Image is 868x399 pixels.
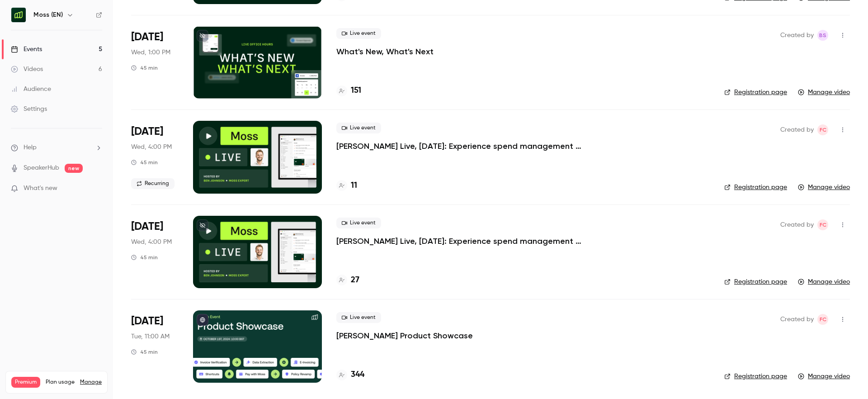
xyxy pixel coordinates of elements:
a: [PERSON_NAME] Product Showcase [336,330,473,341]
a: Manage [80,379,102,386]
span: Plan usage [46,379,75,386]
span: Live event [336,123,381,133]
div: Audience [11,85,51,94]
span: FC [820,314,826,325]
a: Registration page [724,88,787,97]
a: 344 [336,369,364,381]
a: Manage video [798,88,850,97]
h4: 344 [351,369,364,381]
li: help-dropdown-opener [11,143,102,152]
a: SpeakerHub [24,163,59,173]
h6: Moss (EN) [33,10,63,19]
span: [DATE] [131,314,163,328]
span: new [65,164,83,173]
div: Settings [11,104,47,114]
div: Jun 11 Wed, 3:00 PM (Europe/London) [131,216,179,288]
span: Premium [11,377,40,388]
span: Created by [780,314,814,325]
span: Felicity Cator [817,219,828,230]
a: Manage video [798,183,850,192]
a: 151 [336,85,361,97]
a: Registration page [724,372,787,381]
div: Videos [11,65,43,74]
a: Registration page [724,277,787,286]
h4: 11 [351,180,357,192]
div: 45 min [131,159,158,166]
div: 45 min [131,254,158,261]
h4: 151 [351,85,361,97]
span: Created by [780,124,814,135]
a: 27 [336,274,359,286]
iframe: Noticeable Trigger [91,185,102,193]
span: Wed, 4:00 PM [131,237,172,247]
span: [DATE] [131,124,163,139]
div: Jul 2 Wed, 3:00 PM (Europe/London) [131,121,179,193]
div: Jul 30 Wed, 12:00 PM (Europe/London) [131,26,179,99]
span: Felicity Cator [817,314,828,325]
span: Created by [780,219,814,230]
div: Oct 1 Tue, 10:00 AM (Europe/London) [131,310,179,383]
span: FC [820,124,826,135]
span: Created by [780,30,814,41]
div: 45 min [131,64,158,71]
span: Wed, 4:00 PM [131,142,172,152]
span: Live event [336,28,381,39]
span: Felicity Cator [817,124,828,135]
span: BS [819,30,826,41]
a: What's New, What's Next [336,46,434,57]
span: What's new [24,184,57,193]
span: Live event [336,218,381,228]
span: Wed, 1:00 PM [131,48,170,57]
span: Help [24,143,37,152]
span: [DATE] [131,30,163,44]
a: Manage video [798,372,850,381]
img: Moss (EN) [11,8,26,22]
span: Tue, 11:00 AM [131,332,170,341]
div: Events [11,45,42,54]
h4: 27 [351,274,359,286]
a: [PERSON_NAME] Live, [DATE]: Experience spend management automation with [PERSON_NAME] [336,141,608,152]
a: 11 [336,180,357,192]
span: FC [820,219,826,230]
a: [PERSON_NAME] Live, [DATE]: Experience spend management automation with [PERSON_NAME] [336,236,608,247]
div: 45 min [131,348,158,356]
a: Registration page [724,183,787,192]
a: Manage video [798,277,850,286]
span: Recurring [131,178,175,189]
span: Live event [336,312,381,323]
span: Ben Smith [817,30,828,41]
span: [DATE] [131,219,163,234]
